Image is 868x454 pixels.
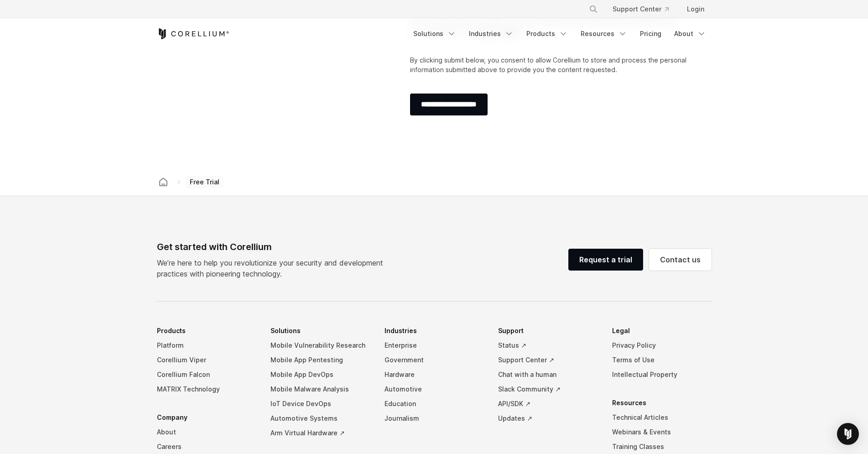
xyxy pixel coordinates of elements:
[498,411,598,426] a: Updates ↗
[270,397,370,411] a: IoT Device DevOps
[408,26,712,42] div: Navigation Menu
[157,425,256,439] a: About
[612,439,712,454] a: Training Classes
[270,411,370,426] a: Automotive Systems
[270,367,370,382] a: Mobile App DevOps
[157,257,390,279] p: We’re here to help you revolutionize your security and development practices with pioneering tech...
[157,338,256,353] a: Platform
[385,411,484,426] a: Journalism
[612,410,712,425] a: Technical Articles
[680,1,712,17] a: Login
[408,26,462,42] a: Solutions
[669,26,712,42] a: About
[157,439,256,454] a: Careers
[568,249,643,271] a: Request a trial
[498,338,598,353] a: Status ↗
[270,382,370,397] a: Mobile Malware Analysis
[410,55,697,74] p: By clicking submit below, you consent to allow Corellium to store and process the personal inform...
[612,367,712,382] a: Intellectual Property
[270,338,370,353] a: Mobile Vulnerability Research
[498,353,598,367] a: Support Center ↗
[270,353,370,367] a: Mobile App Pentesting
[634,26,667,42] a: Pricing
[157,28,229,39] a: Corellium Home
[521,26,573,42] a: Products
[157,240,390,254] div: Get started with Corellium
[463,26,519,42] a: Industries
[157,367,256,382] a: Corellium Falcon
[605,1,676,17] a: Support Center
[270,426,370,440] a: Arm Virtual Hardware ↗
[575,26,633,42] a: Resources
[385,338,484,353] a: Enterprise
[186,176,223,188] span: Free Trial
[498,367,598,382] a: Chat with a human
[385,367,484,382] a: Hardware
[385,353,484,367] a: Government
[578,1,712,17] div: Navigation Menu
[157,353,256,367] a: Corellium Viper
[612,425,712,439] a: Webinars & Events
[385,397,484,411] a: Education
[498,382,598,397] a: Slack Community ↗
[498,397,598,411] a: API/SDK ↗
[612,353,712,367] a: Terms of Use
[837,423,859,445] div: Open Intercom Messenger
[585,1,602,17] button: Search
[155,176,172,188] a: Corellium home
[612,338,712,353] a: Privacy Policy
[649,249,712,271] a: Contact us
[385,382,484,397] a: Automotive
[157,382,256,397] a: MATRIX Technology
